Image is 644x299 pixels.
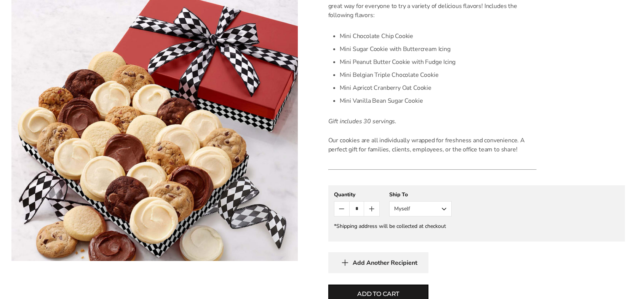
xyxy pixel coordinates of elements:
[340,43,537,56] li: Mini Sugar Cookie with Buttercream Icing
[328,185,625,242] gfm-form: New recipient
[328,136,537,154] p: Our cookies are all individually wrapped for freshness and convenience. A perfect gift for famili...
[357,289,399,299] span: Add to cart
[340,94,537,107] li: Mini Vanilla Bean Sugar Cookie
[349,202,364,216] input: Quantity
[364,202,379,216] button: Count plus
[328,252,428,273] button: Add Another Recipient
[328,117,396,126] em: Gift includes 30 servings.
[340,68,537,81] li: Mini Belgian Triple Chocolate Cookie
[340,81,537,94] li: Mini Apricot Cranberry Oat Cookie
[340,56,537,68] li: Mini Peanut Butter Cookie with Fudge Icing
[389,191,452,198] div: Ship To
[334,223,619,230] div: *Shipping address will be collected at checkout
[334,191,380,198] div: Quantity
[334,202,349,216] button: Count minus
[6,270,79,293] iframe: Sign Up via Text for Offers
[353,259,417,267] span: Add Another Recipient
[389,201,452,216] button: Myself
[340,30,537,43] li: Mini Chocolate Chip Cookie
